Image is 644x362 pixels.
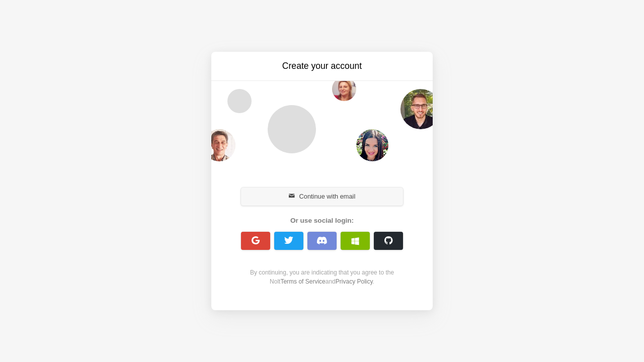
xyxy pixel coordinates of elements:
button: Continue with email [241,188,403,206]
a: Terms of Service [280,278,325,285]
h3: Create your account [237,60,407,72]
a: Privacy Policy [336,278,373,285]
div: Or use social login: [235,216,409,226]
div: By continuing, you are indicating that you agree to the Nolt and . [235,268,409,286]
